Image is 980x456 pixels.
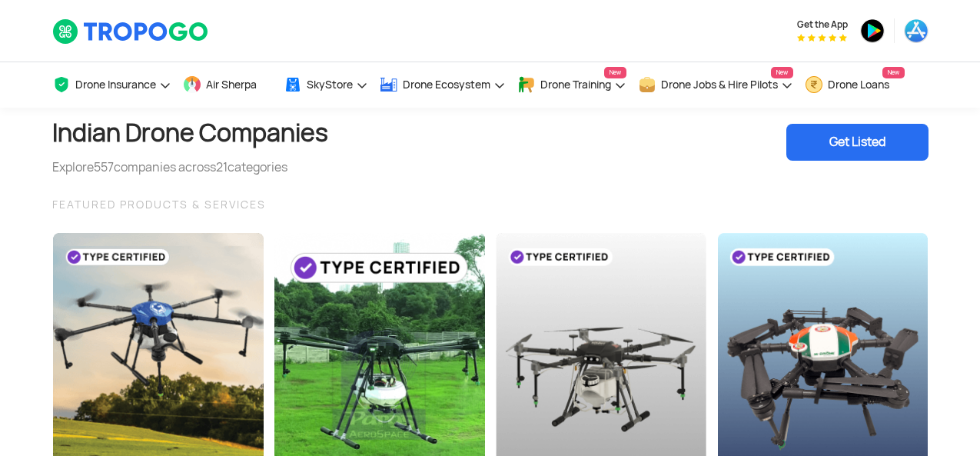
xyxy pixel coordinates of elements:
a: Air Sherpa [183,62,272,108]
span: SkyStore [307,78,353,91]
h1: Indian Drone Companies [52,108,328,158]
span: 557 [94,159,114,175]
span: Drone Jobs & Hire Pilots [661,78,778,91]
span: Drone Insurance [75,78,156,91]
a: Drone TrainingNew [517,62,626,108]
a: SkyStore [284,62,368,108]
span: Drone Training [540,78,611,91]
img: App Raking [797,34,847,42]
img: TropoGo Logo [52,18,210,45]
div: Explore companies across categories [52,158,328,177]
div: FEATURED PRODUCTS & SERVICES [52,195,929,214]
span: 21 [216,159,228,175]
div: Get Listed [786,124,929,161]
span: Drone Ecosystem [403,78,490,91]
span: New [604,67,626,78]
a: Drone LoansNew [805,62,905,108]
span: Air Sherpa [206,78,257,91]
img: ic_appstore.png [904,18,929,43]
a: Drone Ecosystem [380,62,506,108]
span: Get the App [797,18,848,31]
span: New [771,67,793,78]
span: New [882,67,905,78]
a: Drone Jobs & Hire PilotsNew [638,62,793,108]
img: ic_playstore.png [860,18,885,43]
span: Drone Loans [828,78,889,91]
a: Drone Insurance [52,62,171,108]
